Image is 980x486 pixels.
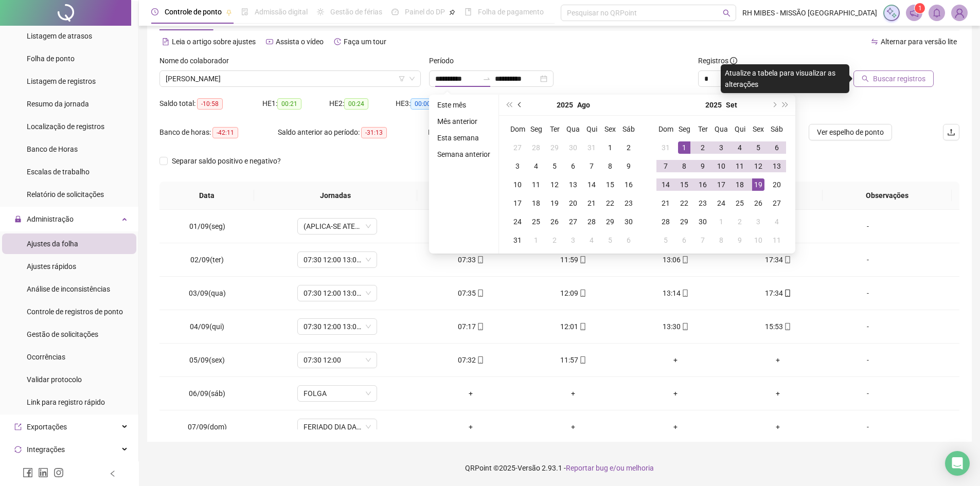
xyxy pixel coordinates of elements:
[530,160,542,172] div: 4
[918,5,922,12] span: 1
[304,319,371,334] span: 07:30 12:00 13:00 17:30
[678,141,690,154] div: 1
[675,194,693,212] td: 2025-09-22
[622,197,635,209] div: 23
[871,38,878,45] span: swap
[577,95,590,115] button: month panel
[433,132,494,144] li: Esta semana
[749,157,768,175] td: 2025-09-12
[405,8,445,16] span: Painel do DP
[511,197,524,209] div: 17
[752,178,764,191] div: 19
[567,215,579,228] div: 27
[255,8,308,16] span: Admissão digital
[604,160,616,172] div: 8
[752,215,764,228] div: 3
[172,38,256,46] span: Leia o artigo sobre ajustes
[817,127,884,138] span: Ver espelho de ponto
[715,178,727,191] div: 17
[527,212,545,231] td: 2025-08-25
[530,254,616,265] div: 11:59
[508,120,527,138] th: Dom
[304,419,371,435] span: FERIADO DIA DA INDEPENDÊNCIA
[530,215,542,228] div: 25
[548,141,561,154] div: 29
[428,254,514,265] div: 07:33
[660,178,672,191] div: 14
[886,7,897,19] img: sparkle-icon.fc2bf0ac1784a2077858766a79e2daf3.svg
[730,157,749,175] td: 2025-09-11
[304,252,371,267] span: 07:30 12:00 13:00 17:30
[604,141,616,154] div: 1
[276,38,324,46] span: Assista o vídeo
[838,254,898,265] div: -
[399,76,405,82] span: filter
[582,120,601,138] th: Qui
[567,234,579,246] div: 3
[304,386,371,401] span: FOLGA
[254,182,417,210] th: Jornadas
[465,8,472,15] span: book
[508,212,527,231] td: 2025-08-24
[726,95,737,115] button: month panel
[678,234,690,246] div: 6
[159,127,278,138] div: Banco de horas:
[715,215,727,228] div: 1
[27,145,78,153] span: Banco de Horas
[749,212,768,231] td: 2025-10-03
[585,141,598,154] div: 31
[712,175,730,194] td: 2025-09-17
[823,182,952,210] th: Observações
[734,141,746,154] div: 4
[168,155,285,167] span: Separar saldo positivo e negativo?
[693,157,712,175] td: 2025-09-09
[656,231,675,249] td: 2025-10-05
[27,308,123,316] span: Controle de registros de ponto
[675,231,693,249] td: 2025-10-06
[831,190,943,201] span: Observações
[675,120,693,138] th: Seg
[660,197,672,209] div: 21
[582,138,601,157] td: 2025-07-31
[567,197,579,209] div: 20
[771,178,783,191] div: 20
[27,240,78,248] span: Ajustes da folha
[564,120,582,138] th: Qua
[27,190,104,199] span: Relatório de solicitações
[945,451,970,476] div: Open Intercom Messenger
[582,231,601,249] td: 2025-09-04
[361,127,387,138] span: -31:13
[396,98,462,110] div: HE 3:
[678,178,690,191] div: 15
[693,231,712,249] td: 2025-10-07
[545,157,564,175] td: 2025-08-05
[656,157,675,175] td: 2025-09-07
[734,160,746,172] div: 11
[304,285,371,301] span: 07:30 12:00 13:00 17:30
[730,231,749,249] td: 2025-10-09
[483,75,491,83] span: swap-right
[564,138,582,157] td: 2025-07-30
[633,254,719,265] div: 13:06
[752,197,764,209] div: 26
[771,234,783,246] div: 11
[601,157,619,175] td: 2025-08-08
[344,38,386,46] span: Faça um tour
[678,160,690,172] div: 8
[585,234,598,246] div: 4
[582,175,601,194] td: 2025-08-14
[622,234,635,246] div: 6
[530,234,542,246] div: 1
[527,157,545,175] td: 2025-08-04
[697,234,709,246] div: 7
[656,212,675,231] td: 2025-09-28
[511,160,524,172] div: 3
[749,194,768,212] td: 2025-09-26
[601,138,619,157] td: 2025-08-01
[698,55,737,66] span: Registros
[734,178,746,191] div: 18
[582,194,601,212] td: 2025-08-21
[697,197,709,209] div: 23
[428,221,514,232] div: +
[768,120,786,138] th: Sáb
